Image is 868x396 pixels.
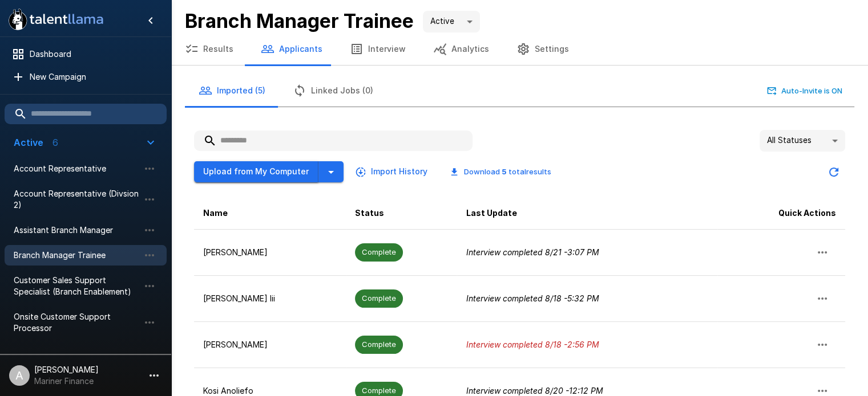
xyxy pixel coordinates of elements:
button: Auto-Invite is ON [765,82,845,100]
button: Upload from My Computer [194,161,318,182]
p: [PERSON_NAME] [203,339,337,350]
button: Imported (5) [185,75,279,107]
th: Name [194,197,346,230]
button: Settings [503,33,583,65]
th: Quick Actions [717,197,845,230]
i: Interview completed 8/20 - 12:12 PM [466,386,603,395]
div: Active [423,11,480,32]
i: Interview completed 8/18 - 2:56 PM [466,340,599,349]
span: Complete [355,385,403,396]
b: Branch Manager Trainee [185,9,414,32]
p: [PERSON_NAME] Iii [203,293,337,304]
i: Interview completed 8/18 - 5:32 PM [466,293,599,303]
span: Complete [355,293,403,304]
th: Last Update [457,197,717,230]
button: Results [171,33,247,65]
th: Status [346,197,457,230]
div: All Statuses [760,130,845,152]
p: [PERSON_NAME] [203,247,337,258]
span: Complete [355,247,403,258]
button: Download 5 totalresults [441,163,560,181]
span: Complete [355,339,403,350]
button: Applicants [247,33,336,65]
b: 5 [502,167,507,176]
button: Updated Today - 12:56 PM [822,161,845,183]
button: Import History [353,161,432,182]
button: Interview [336,33,419,65]
i: Interview completed 8/21 - 3:07 PM [466,247,599,257]
button: Analytics [419,33,503,65]
button: Linked Jobs (0) [279,75,387,107]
